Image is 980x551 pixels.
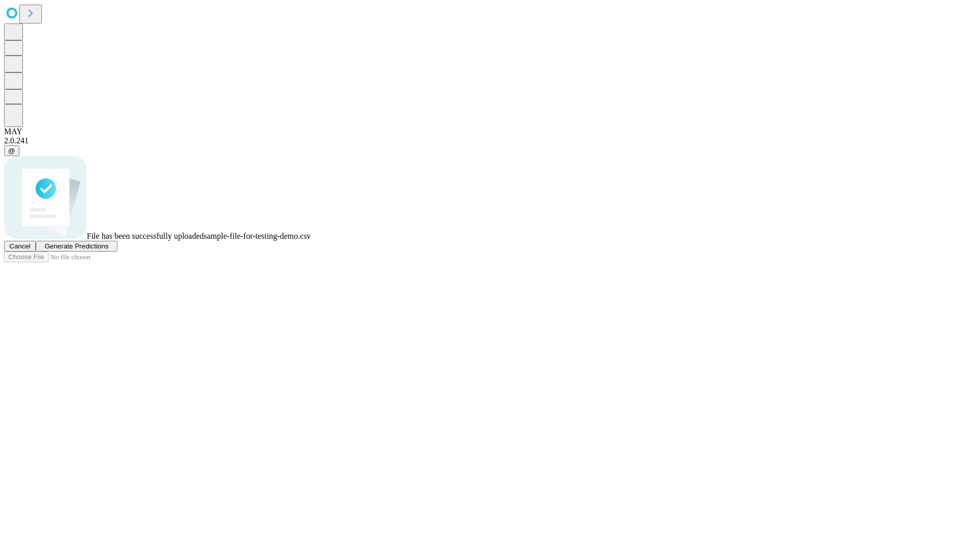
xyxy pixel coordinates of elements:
span: File has been successfully uploaded [87,232,204,240]
div: 2.0.241 [4,136,976,145]
span: Generate Predictions [44,242,108,250]
button: Generate Predictions [36,241,117,252]
span: Cancel [9,242,31,250]
span: @ [8,147,15,155]
div: MAY [4,127,976,136]
button: @ [4,145,19,156]
span: sample-file-for-testing-demo.csv [204,232,311,240]
button: Cancel [4,241,36,252]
